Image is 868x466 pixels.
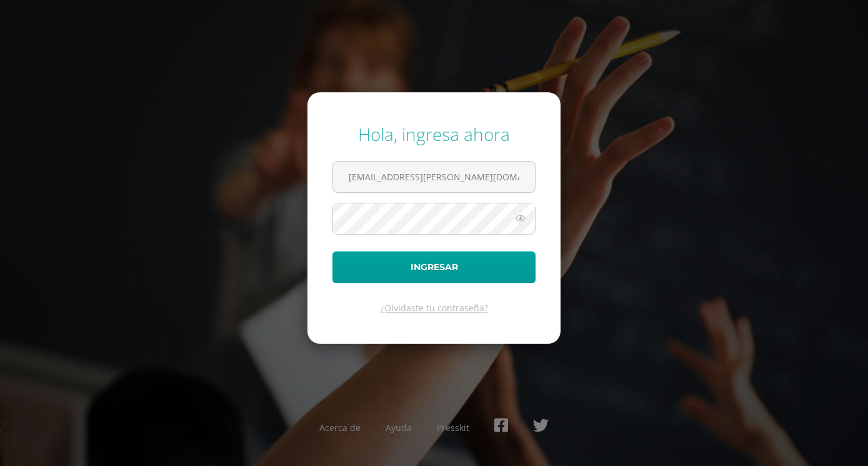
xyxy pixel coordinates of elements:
[386,422,412,434] a: Ayuda
[333,162,535,192] input: Correo electrónico o usuario
[381,302,488,314] a: ¿Olvidaste tu contraseña?
[332,251,536,283] button: Ingresar
[437,422,469,434] a: Presskit
[332,122,536,146] div: Hola, ingresa ahora
[319,422,361,434] a: Acerca de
